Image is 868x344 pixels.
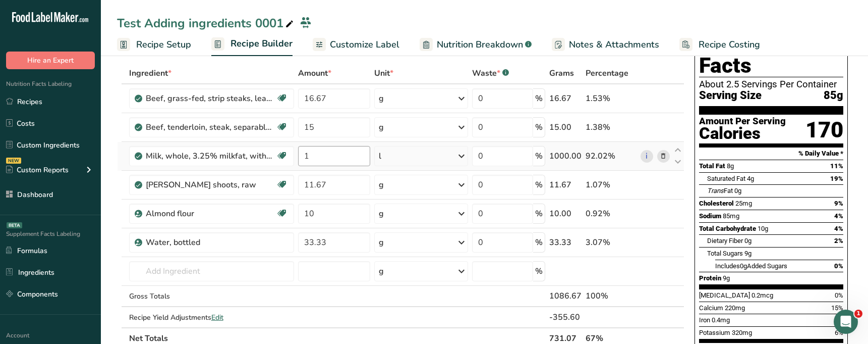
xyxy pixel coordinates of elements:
[699,31,843,77] h1: Nutrition Facts
[379,150,381,162] div: l
[834,225,843,232] span: 4%
[136,38,191,52] span: Recipe Setup
[707,187,733,194] span: Fat
[723,274,730,282] span: 9g
[751,291,773,299] span: 0.2mcg
[834,212,843,220] span: 4%
[727,162,734,170] span: 8g
[146,92,272,105] div: Beef, grass-fed, strip steaks, lean only, raw
[641,150,653,163] a: i
[735,200,752,207] span: 25mg
[707,237,743,244] span: Dietary Fiber
[129,67,171,79] span: Ingredient
[824,89,843,102] span: 85g
[679,33,760,56] a: Recipe Costing
[586,67,628,79] span: Percentage
[699,225,756,232] span: Total Carbohydrate
[374,67,393,79] span: Unit
[699,200,734,207] span: Cholesterol
[298,67,331,79] span: Amount
[146,179,272,191] div: [PERSON_NAME] shoots, raw
[146,208,272,220] div: Almond flour
[834,237,843,244] span: 2%
[723,212,739,220] span: 85mg
[379,265,384,277] div: g
[6,158,21,164] div: NEW
[129,291,294,302] div: Gross Totals
[699,148,843,160] section: % Daily Value *
[699,162,725,170] span: Total Fat
[699,274,721,282] span: Protein
[586,208,636,220] div: 0.92%
[586,290,636,302] div: 100%
[758,225,768,232] span: 10g
[6,165,69,175] div: Custom Reports
[834,310,858,334] iframe: Intercom live chat
[420,33,532,56] a: Nutrition Breakdown
[699,212,721,220] span: Sodium
[472,67,509,79] div: Waste
[313,33,399,56] a: Customize Label
[379,121,384,133] div: g
[129,312,294,323] div: Recipe Yield Adjustments
[211,32,293,57] a: Recipe Builder
[549,311,582,323] div: -355.60
[830,175,843,182] span: 19%
[6,52,95,69] button: Hire an Expert
[549,150,582,162] div: 1000.00
[835,291,843,299] span: 0%
[379,208,384,220] div: g
[834,262,843,270] span: 0%
[146,121,272,133] div: Beef, tenderloin, steak, separable lean only, trimmed to 1/8" fat, all grades, raw
[230,37,293,51] span: Recipe Builder
[725,304,745,312] span: 220mg
[379,236,384,249] div: g
[734,187,741,194] span: 0g
[549,179,582,191] div: 11.67
[7,222,22,228] div: BETA
[146,150,272,162] div: Milk, whole, 3.25% milkfat, without added vitamin A and [MEDICAL_DATA]
[834,200,843,207] span: 9%
[707,175,745,182] span: Saturated Fat
[732,329,752,336] span: 320mg
[549,121,582,133] div: 15.00
[699,329,730,336] span: Potassium
[744,237,751,244] span: 0g
[699,304,723,312] span: Calcium
[707,187,724,194] i: Trans
[699,291,750,299] span: [MEDICAL_DATA]
[586,236,636,249] div: 3.07%
[831,304,843,312] span: 15%
[699,126,786,141] div: Calories
[699,316,710,324] span: Iron
[715,262,787,270] span: Includes Added Sugars
[146,236,272,249] div: Water, bottled
[854,310,862,318] span: 1
[549,236,582,249] div: 33.33
[129,261,294,281] input: Add Ingredient
[117,14,296,32] div: Test Adding ingredients 0001
[707,250,743,257] span: Total Sugars
[437,38,523,52] span: Nutrition Breakdown
[330,38,399,52] span: Customize Label
[712,316,730,324] span: 0.4mg
[740,262,747,270] span: 0g
[699,117,786,126] div: Amount Per Serving
[586,150,636,162] div: 92.02%
[586,179,636,191] div: 1.07%
[549,208,582,220] div: 10.00
[569,38,659,52] span: Notes & Attachments
[549,290,582,302] div: 1086.67
[805,117,843,143] div: 170
[747,175,754,182] span: 4g
[830,162,843,170] span: 11%
[117,33,191,56] a: Recipe Setup
[379,179,384,191] div: g
[699,89,762,102] span: Serving Size
[699,79,843,89] div: About 2.5 Servings Per Container
[586,121,636,133] div: 1.38%
[379,92,384,105] div: g
[211,313,223,322] span: Edit
[549,67,574,79] span: Grams
[699,38,760,52] span: Recipe Costing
